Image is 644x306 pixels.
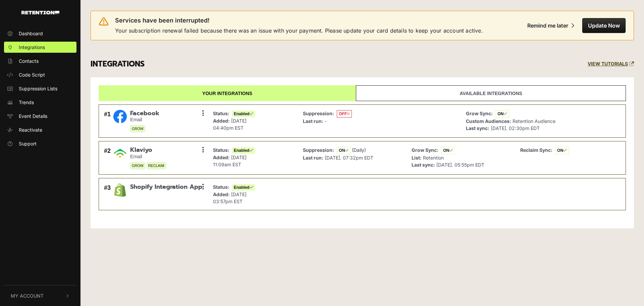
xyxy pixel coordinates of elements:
span: ON [337,147,351,154]
span: [DATE]. 02:30pm EDT [491,125,540,131]
strong: Added: [213,191,230,197]
strong: Last sync: [466,125,489,131]
span: Event Details [19,113,47,120]
span: Reactivate [19,126,42,133]
strong: Status: [213,147,229,153]
strong: Last run: [303,155,323,161]
span: OFF [337,110,352,118]
span: Enabled [232,184,255,191]
span: Your subscription renewal failed because there was an issue with your payment. Please update your... [115,27,483,35]
strong: Added: [213,118,230,124]
span: [DATE] 03:57pm EST [213,191,247,204]
strong: Grow Sync: [466,111,493,116]
button: My Account [4,286,76,306]
strong: Suppression: [303,111,334,116]
a: Suppression Lists [4,83,76,94]
span: [DATE]. 07:32pm EDT [325,155,373,161]
span: Dashboard [19,30,43,37]
div: Remind me later [527,22,568,29]
span: My Account [11,292,44,299]
a: Reactivate [4,124,76,135]
img: Retention.com [21,11,59,14]
strong: Last run: [303,118,323,124]
span: Integrations [19,44,45,51]
span: GROW [130,125,145,132]
div: #1 [104,110,111,133]
h3: INTEGRATIONS [91,59,145,69]
span: Code Script [19,71,45,78]
span: Retention Audience [513,118,555,124]
span: GROW [130,162,145,169]
span: Enabled [232,111,255,117]
a: Support [4,138,76,149]
strong: Last sync: [412,162,435,168]
strong: Status: [213,184,229,190]
span: ON [495,110,509,118]
a: Trends [4,97,76,108]
span: RECLAIM [147,162,166,169]
strong: Added: [213,155,230,160]
small: Email [130,154,166,160]
span: [DATE] 04:40pm EST [213,118,247,131]
strong: Custom Audiences: [466,118,511,124]
span: Support [19,140,37,147]
div: #3 [104,183,111,205]
span: ON [555,147,569,154]
span: [DATE]. 05:55pm EDT [436,162,484,168]
strong: Reclaim Sync: [520,147,552,153]
a: Contacts [4,55,76,67]
img: Shopify Integration App [113,183,127,197]
strong: Suppression: [303,147,334,153]
button: Update Now [582,18,626,33]
span: Shopify Integration App [130,183,202,191]
span: Contacts [19,57,39,64]
img: Klaviyo [113,146,127,160]
img: Facebook [113,110,127,123]
span: Enabled [232,147,255,154]
span: Facebook [130,110,159,117]
span: Retention [423,155,444,161]
div: #2 [104,146,111,169]
a: VIEW TUTORIALS [588,61,634,67]
a: Event Details [4,111,76,122]
span: Suppression Lists [19,85,57,92]
strong: List: [412,155,422,161]
a: Available integrations [356,85,626,101]
span: Services have been interrupted! [115,16,210,25]
span: ON [441,147,455,154]
a: Integrations [4,42,76,53]
a: Dashboard [4,28,76,39]
button: Remind me later [522,18,580,33]
span: Klaviyo [130,146,166,154]
span: (Daily) [352,147,366,153]
span: - [325,118,327,124]
a: Code Script [4,69,76,80]
strong: Status: [213,111,229,116]
strong: Grow Sync: [412,147,438,153]
small: Email [130,117,159,123]
span: Trends [19,99,34,106]
a: Your integrations [99,85,356,101]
